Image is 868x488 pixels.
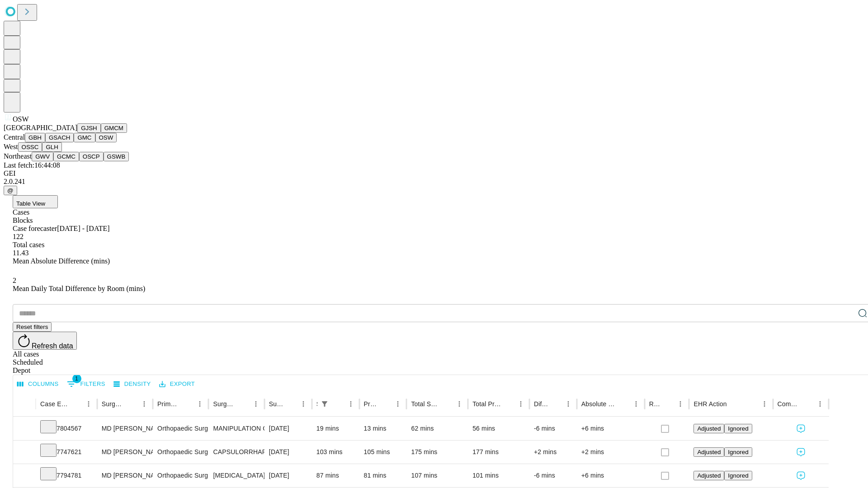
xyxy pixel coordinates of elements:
div: 177 mins [472,441,525,464]
button: Adjusted [693,471,724,480]
button: GLH [42,142,61,152]
div: 175 mins [411,441,463,464]
div: MD [PERSON_NAME] [102,417,148,440]
div: 103 mins [316,441,355,464]
button: GSWB [104,152,129,161]
div: +6 mins [581,417,640,440]
div: Total Scheduled Duration [411,400,439,408]
button: GMC [74,133,95,142]
button: Menu [814,398,826,410]
div: Surgeon Name [102,400,124,408]
span: [GEOGRAPHIC_DATA] [4,124,77,131]
div: Orthopaedic Surgery [157,464,204,487]
div: -6 mins [534,464,572,487]
div: 81 mins [364,464,402,487]
div: Orthopaedic Surgery [157,441,204,464]
div: 107 mins [411,464,463,487]
button: Ignored [724,447,752,457]
span: Refresh data [32,342,73,350]
div: MD [PERSON_NAME] [102,464,148,487]
div: Surgery Name [213,400,236,408]
button: Expand [18,468,31,484]
div: -6 mins [534,417,572,440]
button: Show filters [318,398,331,410]
div: CAPSULORRHAPHY ANTERIOR WITH LABRAL REPAIR SHOULDER [213,441,259,464]
button: @ [4,186,17,195]
button: Refresh data [13,332,77,350]
span: Ignored [728,425,748,432]
div: 1 active filter [318,398,331,410]
button: Menu [82,398,95,410]
div: 7747621 [40,441,93,464]
div: Resolved in EHR [649,400,661,408]
button: Sort [379,398,392,410]
button: Adjusted [693,447,724,457]
div: +2 mins [581,441,640,464]
span: Ignored [728,449,748,455]
div: EHR Action [693,400,726,408]
span: Last fetch: 16:44:08 [4,161,60,169]
span: @ [7,187,14,194]
button: Menu [514,398,527,410]
button: OSW [95,133,117,142]
button: Show filters [65,377,108,391]
button: Sort [801,398,814,410]
span: Adjusted [697,472,721,479]
div: Orthopaedic Surgery [157,417,204,440]
div: GEI [4,169,864,178]
div: [DATE] [269,464,307,487]
button: Menu [344,398,357,410]
button: Sort [617,398,630,410]
span: Reset filters [16,324,48,330]
button: GWV [32,152,53,161]
div: 2.0.241 [4,178,864,186]
span: Mean Daily Total Difference by Room (mins) [13,285,145,292]
span: 122 [13,233,24,240]
span: Northeast [4,152,32,160]
div: Total Predicted Duration [472,400,501,408]
button: Sort [661,398,674,410]
button: Menu [758,398,771,410]
button: OSSC [18,142,42,152]
button: Expand [18,445,31,460]
div: 19 mins [316,417,355,440]
button: Ignored [724,471,752,480]
button: Sort [181,398,193,410]
button: Density [111,377,153,391]
span: Case forecaster [13,225,57,232]
button: Menu [250,398,262,410]
span: Central [4,133,25,141]
button: Sort [284,398,297,410]
div: Case Epic Id [40,400,69,408]
button: GBH [25,133,45,142]
button: Menu [193,398,206,410]
div: 105 mins [364,441,402,464]
button: Sort [125,398,138,410]
div: MANIPULATION OF KNEE [213,417,259,440]
button: Sort [549,398,562,410]
button: OSCP [79,152,104,161]
span: Adjusted [697,425,721,432]
button: Expand [18,421,31,437]
span: West [4,143,18,150]
div: Primary Service [157,400,180,408]
button: Menu [453,398,466,410]
div: [DATE] [269,441,307,464]
button: Sort [502,398,514,410]
span: Mean Absolute Difference (mins) [13,257,110,265]
div: +6 mins [581,464,640,487]
div: 87 mins [316,464,355,487]
div: 13 mins [364,417,402,440]
button: Sort [70,398,82,410]
div: 56 mins [472,417,525,440]
button: Export [157,377,197,391]
div: Comments [778,400,800,408]
button: Menu [674,398,687,410]
div: 101 mins [472,464,525,487]
button: Reset filters [13,322,52,332]
span: 1 [72,374,81,383]
button: Select columns [15,377,61,391]
button: Adjusted [693,424,724,433]
button: Menu [297,398,310,410]
button: Sort [237,398,250,410]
